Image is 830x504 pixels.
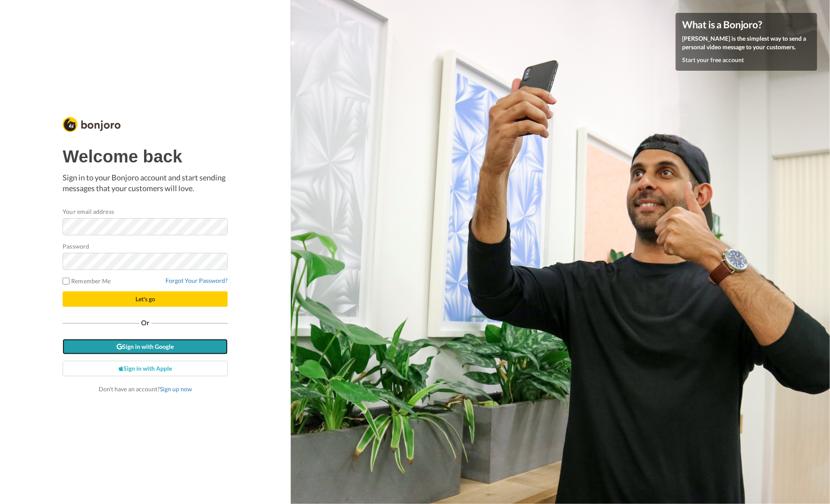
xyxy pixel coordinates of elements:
[63,278,69,285] input: Remember Me
[99,385,192,393] span: Don’t have an account?
[139,320,151,326] span: Or
[682,19,811,30] h4: What is a Bonjoro?
[63,276,111,285] label: Remember Me
[63,172,228,194] p: Sign in to your Bonjoro account and start sending messages that your customers will love.
[165,277,228,284] a: Forgot Your Password?
[682,56,744,63] a: Start your free account
[63,361,228,376] a: Sign in with Apple
[160,385,192,393] a: Sign up now
[682,34,811,51] p: [PERSON_NAME] is the simplest way to send a personal video message to your customers.
[63,291,228,307] button: Let's go
[135,295,155,303] span: Let's go
[63,147,228,166] h1: Welcome back
[63,207,114,216] label: Your email address
[63,242,89,251] label: Password
[63,339,228,354] a: Sign in with Google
